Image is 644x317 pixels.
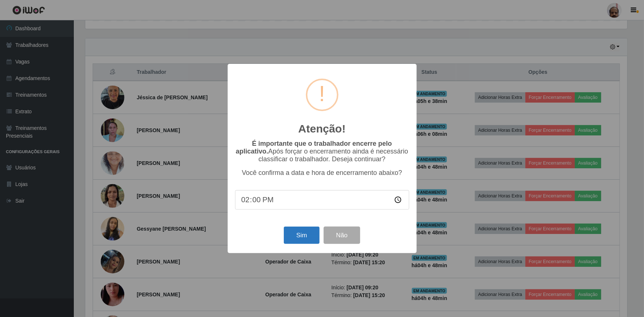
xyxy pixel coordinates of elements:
p: Após forçar o encerramento ainda é necessário classificar o trabalhador. Deseja continuar? [235,140,409,163]
h2: Atenção! [298,122,345,135]
b: É importante que o trabalhador encerre pelo aplicativo. [236,140,392,155]
p: Você confirma a data e hora de encerramento abaixo? [235,169,409,177]
button: Sim [284,227,320,244]
button: Não [324,227,360,244]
